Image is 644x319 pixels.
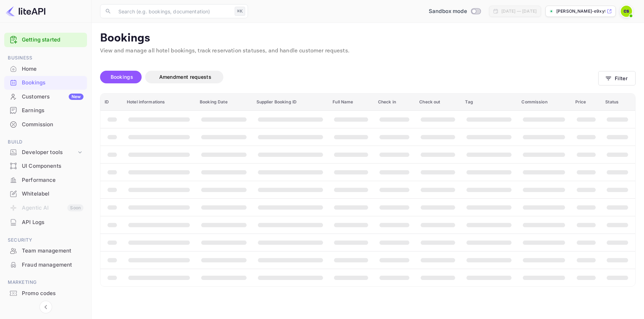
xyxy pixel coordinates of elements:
a: API Logs [4,216,87,229]
p: [PERSON_NAME]-e9xyf.nui... [556,8,605,14]
div: Fraud management [4,258,87,272]
span: Bookings [111,74,133,80]
p: View and manage all hotel bookings, track reservation statuses, and handle customer requests. [100,47,636,55]
div: Team management [4,244,87,258]
span: Sandbox mode [429,7,467,15]
span: Security [4,236,87,244]
img: Colin Seaman [621,6,632,17]
th: Booking Date [196,94,252,111]
div: [DATE] — [DATE] [501,8,537,14]
div: Whitelabel [4,187,87,201]
div: account-settings tabs [100,71,598,83]
div: Commission [22,121,83,129]
p: Bookings [100,31,636,45]
div: Promo codes [4,287,87,300]
a: Whitelabel [4,187,87,200]
span: Marketing [4,279,87,286]
a: Performance [4,173,87,186]
a: Team management [4,244,87,257]
div: Whitelabel [22,190,83,198]
div: New [69,94,83,100]
table: booking table [100,94,635,286]
th: Tag [461,94,517,111]
a: Earnings [4,104,87,117]
div: ⌘K [235,7,245,16]
div: Switch to Production mode [426,7,483,15]
a: Commission [4,118,87,131]
div: Promo codes [22,289,83,298]
th: ID [100,94,123,111]
div: Earnings [4,104,87,117]
div: Home [22,65,83,73]
th: Full Name [328,94,374,111]
th: Check out [415,94,461,111]
button: Collapse navigation [39,301,52,313]
a: UI Components [4,159,87,172]
th: Supplier Booking ID [252,94,329,111]
th: Status [601,94,635,111]
div: CustomersNew [4,90,87,104]
th: Commission [517,94,571,111]
span: Build [4,138,87,146]
a: CustomersNew [4,90,87,103]
a: Bookings [4,76,87,89]
div: UI Components [4,159,87,173]
th: Price [571,94,601,111]
th: Check in [374,94,415,111]
a: Fraud management [4,258,87,271]
span: Amendment requests [159,74,211,80]
div: API Logs [4,216,87,229]
div: Earnings [22,107,83,115]
span: Business [4,54,87,62]
button: Filter [598,71,636,85]
div: Commission [4,118,87,132]
div: Performance [4,173,87,187]
div: Bookings [22,79,83,87]
div: Home [4,62,87,76]
div: UI Components [22,162,83,170]
div: Customers [22,93,83,101]
div: Performance [22,176,83,184]
a: Home [4,62,87,75]
a: Getting started [22,36,83,44]
div: Fraud management [22,261,83,269]
div: Bookings [4,76,87,90]
div: API Logs [22,218,83,227]
div: Developer tools [22,148,76,157]
div: Team management [22,247,83,255]
img: LiteAPI logo [6,6,45,17]
input: Search (e.g. bookings, documentation) [114,4,232,18]
th: Hotel informations [123,94,196,111]
div: Developer tools [4,146,87,159]
div: Getting started [4,33,87,47]
a: Promo codes [4,287,87,300]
